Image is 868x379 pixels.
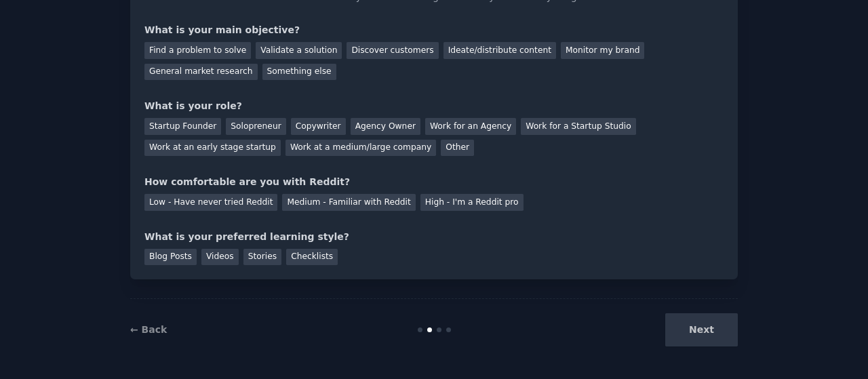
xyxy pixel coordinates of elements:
[144,194,277,211] div: Low - Have never tried Reddit
[521,118,635,135] div: Work for a Startup Studio
[351,118,420,135] div: Agency Owner
[144,249,197,266] div: Blog Posts
[347,42,438,59] div: Discover customers
[144,23,724,37] div: What is your main objective?
[285,140,436,157] div: Work at a medium/large company
[443,42,556,59] div: Ideate/distribute content
[243,249,281,266] div: Stories
[291,118,346,135] div: Copywriter
[144,230,724,244] div: What is your preferred learning style?
[441,140,474,157] div: Other
[256,42,342,59] div: Validate a solution
[144,118,221,135] div: Startup Founder
[262,64,336,81] div: Something else
[144,42,251,59] div: Find a problem to solve
[130,324,167,335] a: ← Back
[226,118,285,135] div: Solopreneur
[201,249,239,266] div: Videos
[425,118,516,135] div: Work for an Agency
[144,140,281,157] div: Work at an early stage startup
[144,64,258,81] div: General market research
[420,194,524,211] div: High - I'm a Reddit pro
[144,99,724,113] div: What is your role?
[282,194,415,211] div: Medium - Familiar with Reddit
[144,175,724,189] div: How comfortable are you with Reddit?
[561,42,644,59] div: Monitor my brand
[286,249,338,266] div: Checklists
